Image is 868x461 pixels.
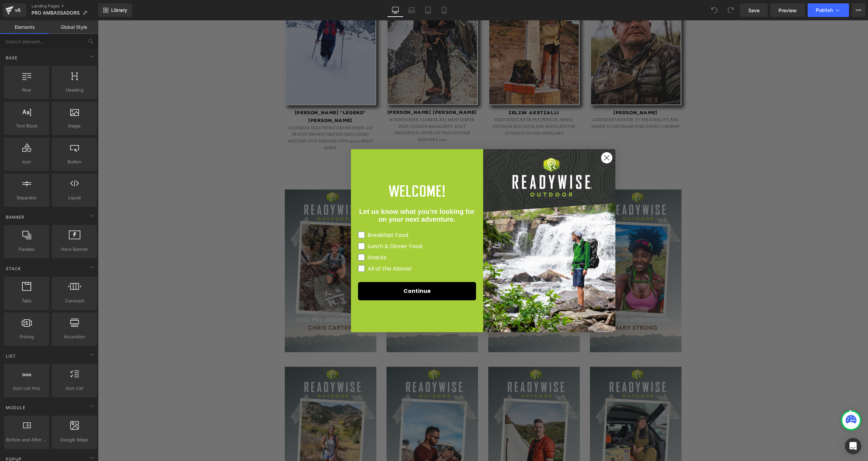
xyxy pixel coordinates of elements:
span: Base [5,55,18,61]
strong: Let us know what you're looking for on your next adventure. [261,187,376,203]
span: Publish [816,7,833,13]
span: Pricing [6,333,47,340]
div: Snacks [270,233,289,241]
a: v6 [3,3,26,17]
span: Icon List [54,385,95,392]
span: List [5,353,17,359]
div: v6 [14,6,22,15]
span: Separator [6,194,47,201]
span: Parallax [6,246,47,253]
img: 9219bad4-6757-445b-8873-4f26cd66be2f.jpeg [385,129,517,312]
span: Before and After Images [6,436,47,443]
span: Row [6,86,47,94]
a: New Library [98,3,132,17]
a: Desktop [387,3,403,17]
button: Redo [724,3,737,17]
button: Publish [808,3,849,17]
span: Google Maps [54,436,95,443]
a: Landing Pages [32,3,98,9]
span: Accordion [54,333,95,340]
span: Text Block [6,122,47,129]
a: Global Style [49,20,98,34]
span: Preview [778,7,797,14]
div: Lunch & Dinner Food [270,222,324,230]
button: Undo [708,3,721,17]
button: Close dialog [503,132,515,143]
a: Tablet [420,3,436,17]
div: Open Intercom Messenger [845,438,861,454]
span: Stack [5,265,22,272]
span: PRO AMBASSADORS [32,10,80,16]
button: More [852,3,865,17]
a: Mobile [436,3,452,17]
span: Image [54,122,95,129]
div: All of the Above! [270,244,314,253]
span: Icon [6,158,47,165]
span: Icon List Hoz [6,385,47,392]
span: Save [748,7,759,14]
span: Banner [5,214,25,220]
span: Heading [54,86,95,94]
img: 2d0e70ae-57f8-4d40-a2d7-3a6dac0c4e0c.png [268,161,370,181]
span: Library [111,7,127,13]
span: Hero Banner [54,246,95,253]
a: Preview [770,3,805,17]
span: Carousel [54,297,95,304]
span: Liquid [54,194,95,201]
span: Button [54,158,95,165]
button: Continue [260,262,378,280]
a: Laptop [403,3,420,17]
span: Tabs [6,297,47,304]
span: Module [5,404,26,411]
div: Breakfast Food [270,211,310,219]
